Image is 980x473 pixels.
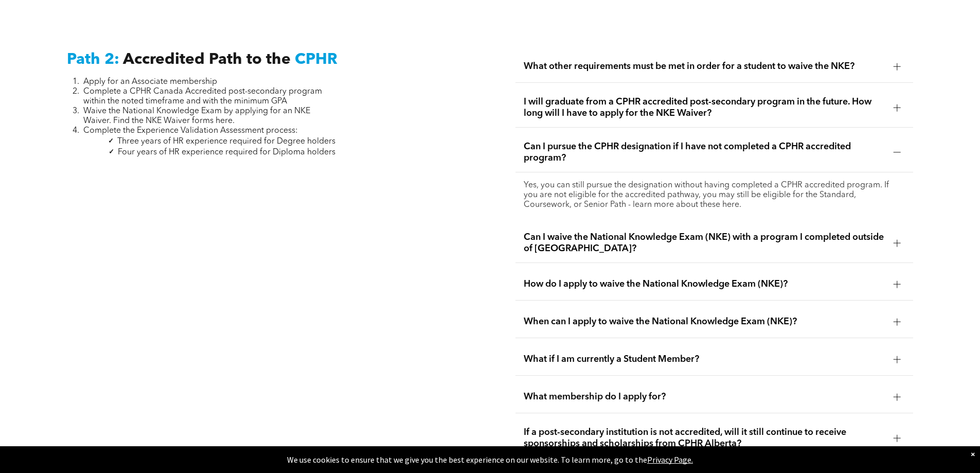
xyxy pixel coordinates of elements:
[524,232,885,254] span: Can I waive the National Knowledge Exam (NKE) with a program I completed outside of [GEOGRAPHIC_D...
[67,52,119,67] span: Path 2:
[647,454,693,465] a: Privacy Page.
[123,52,291,67] span: Accredited Path to the
[524,141,885,164] span: Can I pursue the CPHR designation if I have not completed a CPHR accredited program?
[524,61,885,72] span: What other requirements must be met in order for a student to waive the NKE?
[524,391,885,402] span: What membership do I apply for?
[83,107,310,125] span: Waive the National Knowledge Exam by applying for an NKE Waiver. Find the NKE Waiver forms here.
[117,137,335,146] span: Three years of HR experience required for Degree holders
[971,449,975,459] div: Dismiss notification
[83,127,298,135] span: Complete the Experience Validation Assessment process:
[524,181,905,210] p: Yes, you can still pursue the designation without having completed a CPHR accredited program. If ...
[524,316,885,327] span: When can I apply to waive the National Knowledge Exam (NKE)?
[118,148,335,156] span: Four years of HR experience required for Diploma holders
[524,96,885,119] span: I will graduate from a CPHR accredited post-secondary program in the future. How long will I have...
[524,278,885,290] span: How do I apply to waive the National Knowledge Exam (NKE)?
[524,427,885,449] span: If a post-secondary institution is not accredited, will it still continue to receive sponsorships...
[524,354,885,365] span: What if I am currently a Student Member?
[83,87,322,106] span: Complete a CPHR Canada Accredited post-secondary program within the noted timeframe and with the ...
[295,52,337,67] span: CPHR
[83,78,217,86] span: Apply for an Associate membership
